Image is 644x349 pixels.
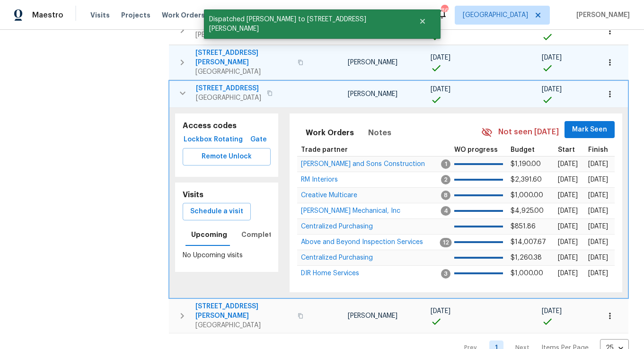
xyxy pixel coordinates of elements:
span: [DATE] [588,254,608,261]
span: Mark Seen [572,124,607,136]
span: Centralized Purchasing [301,254,373,261]
span: $2,391.60 [511,176,542,183]
span: [DATE] [558,176,578,183]
span: Rotating [217,134,239,146]
span: Finish [588,147,608,153]
span: [DATE] [431,54,450,61]
span: [GEOGRAPHIC_DATA] [195,321,292,330]
span: [PERSON_NAME] [348,313,397,319]
span: [DATE] [588,208,608,214]
span: 1 [441,159,450,169]
h5: Visits [183,190,203,200]
span: 4 [441,206,451,216]
span: $14,007.67 [511,239,546,245]
button: Remote Unlock [183,148,271,166]
span: $1,190.00 [511,161,541,167]
a: DIR Home Services [301,270,359,276]
span: Visits [90,10,110,20]
span: [STREET_ADDRESS][PERSON_NAME] [195,48,292,67]
span: Gate [247,134,270,146]
span: Creative Multicare [301,192,357,199]
span: [DATE] [542,23,562,30]
span: [DATE] [588,239,608,245]
button: Mark Seen [565,121,615,139]
span: [DATE] [558,270,578,277]
span: [PERSON_NAME] [348,59,397,66]
span: $1,000.00 [511,270,543,277]
span: [DATE] [558,192,578,199]
span: 2 [441,175,450,184]
span: [DATE] [558,161,578,167]
span: [GEOGRAPHIC_DATA] [195,67,292,77]
span: $4,925.00 [511,208,544,214]
span: [DATE] [558,254,578,261]
span: [PERSON_NAME] and Sons Construction [301,161,425,167]
a: Creative Multicare [301,192,357,198]
span: 12 [440,238,452,247]
span: Budget [511,147,535,153]
span: Upcoming [191,229,227,241]
button: Rotating [213,131,243,148]
span: [DATE] [588,270,608,277]
span: [GEOGRAPHIC_DATA] [463,10,528,20]
span: [DATE] [558,208,578,214]
a: [PERSON_NAME] Mechanical, Inc [301,208,400,214]
span: Trade partner [301,147,348,153]
span: [DATE] [542,308,562,314]
button: Schedule a visit [183,203,251,220]
span: Work Orders [162,10,205,20]
span: [PERSON_NAME] Mechanical, Inc [301,208,400,214]
span: [DATE] [588,192,608,199]
span: [DATE] [588,223,608,230]
span: 8 [441,191,450,200]
a: Centralized Purchasing [301,255,373,261]
span: $1,260.38 [511,254,542,261]
span: Centralized Purchasing [301,223,373,230]
span: [DATE] [558,239,578,245]
span: DIR Home Services [301,270,359,277]
span: [PERSON_NAME] [348,91,397,97]
div: 86 [441,6,448,15]
h5: Access codes [183,121,271,131]
span: Start [558,147,575,153]
span: [GEOGRAPHIC_DATA] [196,93,261,103]
a: Centralized Purchasing [301,224,373,229]
span: [DATE] [542,54,562,61]
span: Dispatched [PERSON_NAME] to [STREET_ADDRESS][PERSON_NAME] [204,9,407,39]
span: $1,000.00 [511,192,543,199]
span: [PERSON_NAME] [573,10,630,20]
span: Not seen [DATE] [498,127,559,138]
a: RM Interiors [301,177,338,183]
span: [DATE] [588,161,608,167]
span: Lockbox [186,134,209,146]
span: Schedule a visit [190,206,243,218]
button: Lockbox [183,131,213,148]
span: Maestro [32,10,63,20]
span: [DATE] [588,176,608,183]
span: Remote Unlock [190,151,263,163]
span: 3 [441,269,450,279]
span: $851.86 [511,223,536,230]
button: Gate [243,131,273,148]
span: [STREET_ADDRESS] [196,84,261,93]
span: WO progress [454,147,498,153]
span: [DATE] [542,86,562,93]
span: Above and Beyond Inspection Services [301,239,423,245]
span: [DATE] [431,23,450,30]
span: Completed [241,229,281,241]
span: [STREET_ADDRESS][PERSON_NAME] [195,302,292,321]
span: Notes [368,126,391,140]
span: Projects [121,10,150,20]
a: [PERSON_NAME] and Sons Construction [301,161,425,167]
span: [DATE] [431,308,450,314]
span: RM Interiors [301,176,338,183]
span: Work Orders [306,126,354,140]
p: No Upcoming visits [183,251,271,261]
span: [PERSON_NAME], GA 30141 [195,30,279,40]
button: Close [407,12,438,31]
span: [DATE] [431,86,450,93]
a: Above and Beyond Inspection Services [301,239,423,245]
span: [DATE] [558,223,578,230]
